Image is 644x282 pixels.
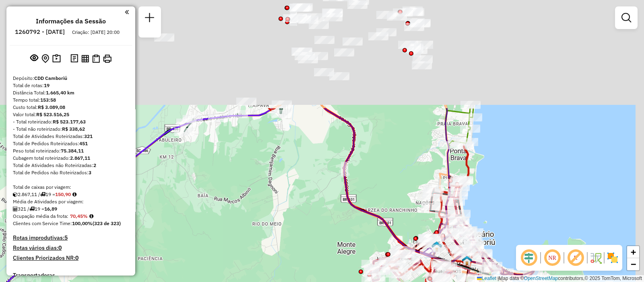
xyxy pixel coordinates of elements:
[79,140,88,146] strong: 451
[477,276,496,281] a: Leaflet
[36,17,106,25] h4: Informações da Sessão
[524,276,558,281] a: OpenStreetMap
[125,7,129,17] a: Clique aqui para minimizar o painel
[13,96,129,104] div: Tempo total:
[13,198,129,205] div: Média de Atividades por viagem:
[51,52,62,65] button: Painel de Sugestão
[627,246,639,258] a: Zoom in
[13,82,129,89] div: Total de rotas:
[69,29,123,36] div: Criação: [DATE] 20:00
[13,234,129,241] h4: Rotas improdutivas:
[70,213,88,219] strong: 70,45%
[69,52,80,65] button: Logs desbloquear sessão
[40,52,51,65] button: Centralizar mapa no depósito ou ponto de apoio
[62,126,85,132] strong: R$ 338,62
[72,220,93,226] strong: 100,00%
[13,147,129,155] div: Peso total roteirizado:
[13,205,129,213] div: 321 / 19 =
[93,162,96,168] strong: 2
[13,140,129,147] div: Total de Pedidos Roteirizados:
[13,192,18,197] i: Cubagem total roteirizado
[589,251,602,264] img: Fluxo de ruas
[89,169,91,175] strong: 3
[13,162,129,169] div: Total de Atividades não Roteirizadas:
[497,276,499,281] span: |
[631,259,636,269] span: −
[44,206,57,212] strong: 16,89
[64,234,68,241] strong: 5
[462,255,472,266] img: 711 UDC Light WCL Camboriu
[70,155,90,161] strong: 2.867,11
[475,275,644,282] div: Map data © contributors,© 2025 TomTom, Microsoft
[431,241,442,251] img: 702 UDC Light Balneario
[13,133,129,140] div: Total de Atividades Roteirizadas:
[80,53,91,64] button: Visualizar relatório de Roteirização
[53,119,86,125] strong: R$ 523.177,63
[72,192,76,197] i: Meta Caixas/viagem: 190,82 Diferença: -39,92
[29,52,40,65] button: Exibir sessão original
[58,244,62,251] strong: 0
[46,90,74,96] strong: 1.665,40 km
[543,248,562,267] span: Ocultar NR
[13,169,129,176] div: Total de Pedidos não Roteirizados:
[627,258,639,270] a: Zoom out
[13,155,129,162] div: Cubagem total roteirizado:
[13,118,129,125] div: - Total roteirizado:
[13,220,72,226] span: Clientes com Service Time:
[13,213,68,219] span: Ocupação média da frota:
[13,89,129,96] div: Distância Total:
[44,82,50,88] strong: 19
[101,53,113,65] button: Imprimir Rotas
[61,148,84,154] strong: 75.384,11
[618,10,634,26] a: Exibir filtros
[13,255,129,261] h4: Clientes Priorizados NR:
[40,97,56,103] strong: 153:58
[36,111,69,117] strong: R$ 523.516,25
[13,191,129,198] div: 2.867,11 / 19 =
[431,242,442,252] img: UDC - Cross Balneário (Simulação)
[13,111,129,118] div: Valor total:
[631,247,636,257] span: +
[142,10,158,28] a: Nova sessão e pesquisa
[606,251,619,264] img: Exibir/Ocultar setores
[29,207,35,211] i: Total de rotas
[84,133,93,139] strong: 321
[75,254,78,261] strong: 0
[89,214,93,219] em: Média calculada utilizando a maior ocupação (%Peso ou %Cubagem) de cada rota da sessão. Rotas cro...
[38,104,65,110] strong: R$ 3.089,08
[13,272,129,279] h4: Transportadoras
[40,192,45,197] i: Total de rotas
[34,75,67,81] strong: CDD Camboriú
[93,220,121,226] strong: (323 de 323)
[566,248,585,267] span: Exibir rótulo
[55,191,71,197] strong: 150,90
[13,207,18,211] i: Total de Atividades
[91,53,101,65] button: Visualizar Romaneio
[13,184,129,191] div: Total de caixas por viagem:
[13,125,129,133] div: - Total não roteirizado:
[13,244,129,251] h4: Rotas vários dias:
[15,28,65,36] h6: 1260792 - [DATE]
[13,104,129,111] div: Custo total:
[13,75,129,82] div: Depósito:
[519,248,539,267] span: Ocultar deslocamento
